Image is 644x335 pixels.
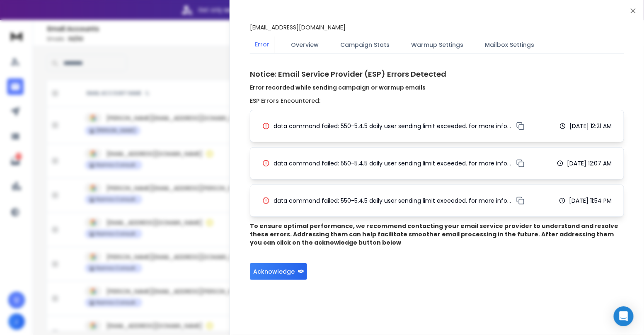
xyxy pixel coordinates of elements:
[250,97,624,105] h3: ESP Errors Encountered:
[614,306,634,326] div: Open Intercom Messenger
[250,83,624,92] h4: Error recorded while sending campaign or warmup emails
[250,23,346,32] p: [EMAIL_ADDRESS][DOMAIN_NAME]
[274,159,512,167] span: data command failed: 550-5.4.5 daily user sending limit exceeded. for more information on gmail 5...
[569,122,612,130] p: [DATE] 12:21 AM
[335,36,395,54] button: Campaign Stats
[567,159,612,167] p: [DATE] 12:07 AM
[274,122,512,130] span: data command failed: 550-5.4.5 daily user sending limit exceeded. for more information on gmail 5...
[286,36,324,54] button: Overview
[250,35,274,54] button: Error
[569,197,612,205] p: [DATE] 11:54 PM
[250,222,624,247] p: To ensure optimal performance, we recommend contacting your email service provider to understand ...
[250,68,624,92] h1: Notice: Email Service Provider (ESP) Errors Detected
[480,36,539,54] button: Mailbox Settings
[406,36,468,54] button: Warmup Settings
[274,197,512,205] span: data command failed: 550-5.4.5 daily user sending limit exceeded. for more information on gmail 5...
[250,263,307,280] button: Acknowledge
